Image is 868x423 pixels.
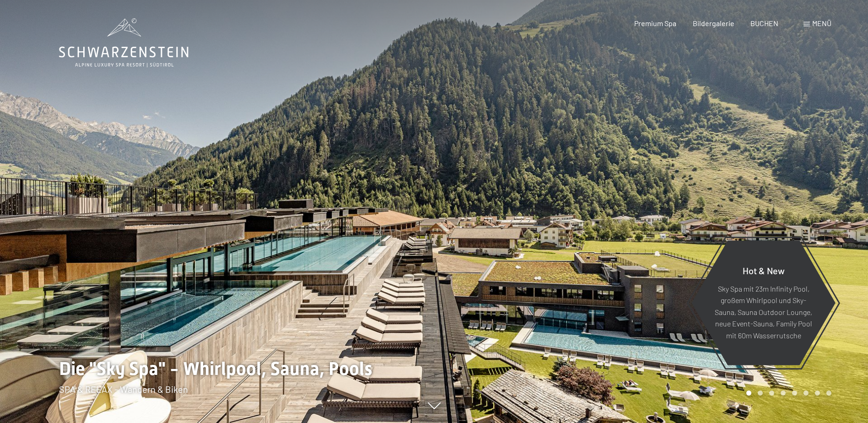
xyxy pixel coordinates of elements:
a: Bildergalerie [693,19,734,27]
div: Carousel Page 5 [792,390,797,396]
a: Premium Spa [634,19,676,27]
div: Carousel Pagination [743,390,831,396]
div: Carousel Page 1 (Current Slide) [746,390,751,396]
p: Sky Spa mit 23m Infinity Pool, großem Whirlpool und Sky-Sauna, Sauna Outdoor Lounge, neue Event-S... [714,282,813,341]
div: Carousel Page 6 [803,390,809,396]
div: Carousel Page 7 [815,390,820,396]
div: Carousel Page 2 [758,390,763,396]
span: Menü [812,19,831,27]
div: Carousel Page 3 [769,390,774,396]
a: Hot & New Sky Spa mit 23m Infinity Pool, großem Whirlpool und Sky-Sauna, Sauna Outdoor Lounge, ne... [691,240,836,366]
div: Carousel Page 8 [826,390,831,396]
span: Hot & New [743,265,785,276]
div: Carousel Page 4 [781,390,786,396]
a: BUCHEN [750,19,778,27]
